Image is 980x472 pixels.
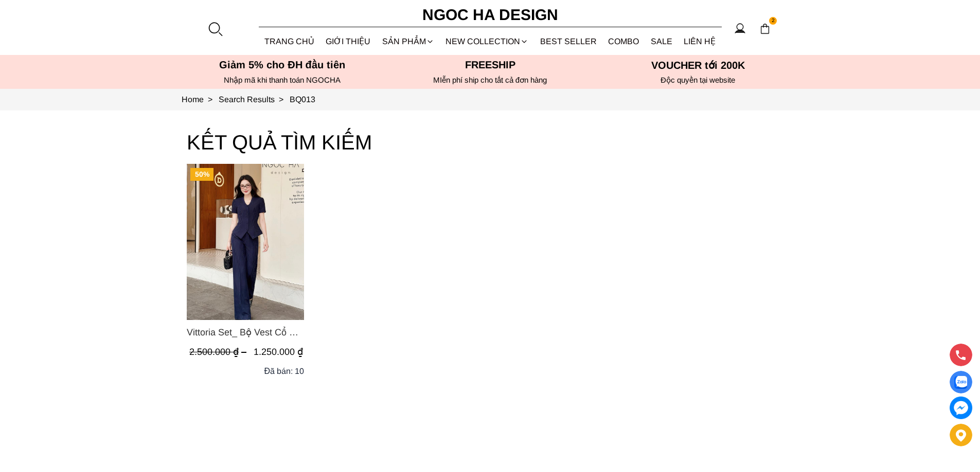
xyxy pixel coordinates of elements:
div: SẢN PHẨM [377,28,440,55]
a: Link to Vittoria Set_ Bộ Vest Cổ V Quần Suông Kẻ Sọc BQ013 [187,325,304,339]
h6: Độc quyền tại website [597,75,799,85]
img: Display image [954,376,967,389]
a: messenger [950,397,972,419]
font: Nhập mã khi thanh toán NGOCHA [224,75,341,84]
a: Display image [950,371,972,393]
a: SALE [645,28,679,55]
a: Ngoc Ha Design [413,3,567,27]
img: img-CART-ICON-ksit0nf1 [759,23,771,34]
a: Link to Search Results [219,95,290,104]
a: Combo [602,28,645,55]
a: TRANG CHỦ [259,28,320,55]
span: 1.250.000 ₫ [254,347,303,357]
a: Link to BQ013 [290,95,315,104]
span: 2 [769,17,777,25]
font: Giảm 5% cho ĐH đầu tiên [219,59,345,70]
a: LIÊN HỆ [678,28,722,55]
div: Đã bán: 10 [264,365,304,377]
a: NEW COLLECTION [440,28,534,55]
img: Vittoria Set_ Bộ Vest Cổ V Quần Suông Kẻ Sọc BQ013 [187,164,304,320]
a: BEST SELLER [534,28,603,55]
span: Vittoria Set_ Bộ Vest Cổ V Quần Suông Kẻ Sọc BQ013 [187,325,304,339]
a: Product image - Vittoria Set_ Bộ Vest Cổ V Quần Suông Kẻ Sọc BQ013 [187,164,304,320]
span: > [204,95,217,104]
h6: MIễn phí ship cho tất cả đơn hàng [389,75,591,85]
h5: VOUCHER tới 200K [597,59,799,71]
h3: KẾT QUẢ TÌM KIẾM [187,126,794,159]
span: 2.500.000 ₫ [189,347,249,357]
span: > [275,95,288,104]
font: Freeship [465,59,515,70]
a: Link to Home [182,95,219,104]
a: GIỚI THIỆU [320,28,377,55]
